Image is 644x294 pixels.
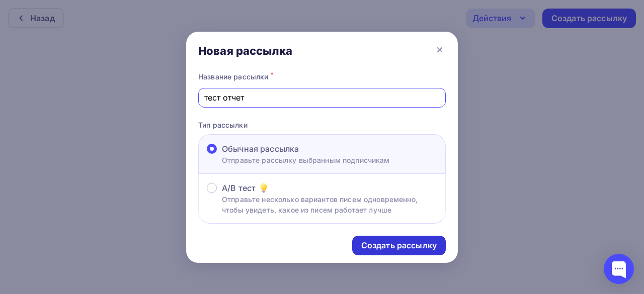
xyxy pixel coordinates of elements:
p: Отправьте рассылку выбранным подписчикам [222,155,390,165]
p: Тип рассылки [198,120,446,130]
div: Новая рассылка [198,44,292,58]
input: Придумайте название рассылки [204,91,440,104]
span: A/B тест [222,182,256,194]
p: Отправьте несколько вариантов писем одновременно, чтобы увидеть, какое из писем работает лучше [222,194,437,215]
div: Создать рассылку [361,240,437,251]
span: Обычная рассылка [222,143,299,155]
div: Название рассылки [198,70,446,84]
